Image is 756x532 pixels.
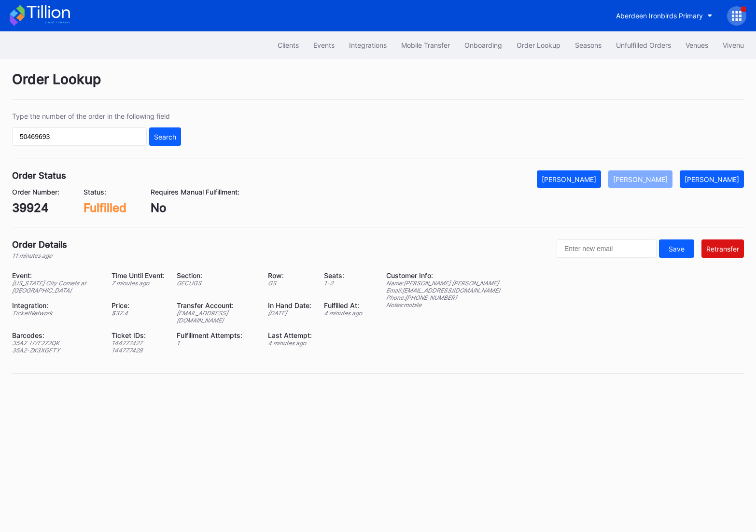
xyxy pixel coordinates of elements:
div: Aberdeen Ironbirds Primary [616,12,703,20]
button: Mobile Transfer [394,36,457,54]
div: No [151,201,239,215]
button: Integrations [342,36,394,54]
button: [PERSON_NAME] [680,170,744,188]
div: Customer Info: [386,271,500,280]
button: Unfulfilled Orders [609,36,678,54]
div: Order Number: [12,188,59,196]
input: Enter new email [557,239,657,258]
div: Transfer Account: [177,301,256,309]
div: 1 [177,339,256,347]
div: Order Status [12,170,66,181]
div: Order Details [12,239,67,250]
div: Type the number of the order in the following field [12,112,181,120]
div: Integration: [12,301,99,309]
div: 4 minutes ago [268,339,312,347]
div: Order Lookup [12,71,744,100]
div: Order Lookup [517,41,560,49]
div: 35A2-ZK3XGFTY [12,347,99,354]
div: GS [268,280,312,287]
button: Events [306,36,342,54]
div: [EMAIL_ADDRESS][DOMAIN_NAME] [177,309,256,324]
div: Ticket IDs: [112,331,165,339]
div: Mobile Transfer [401,41,450,49]
div: Search [154,133,176,141]
button: Venues [678,36,715,54]
div: Section: [177,271,256,280]
div: Events [313,41,335,49]
div: 11 minutes ago [12,252,67,259]
div: 7 minutes ago [112,280,165,287]
div: [PERSON_NAME] [542,175,596,183]
div: Status: [84,188,126,196]
button: [PERSON_NAME] [537,170,601,188]
button: Save [659,239,694,258]
div: Retransfer [706,245,739,253]
button: Search [149,127,181,146]
div: Fulfillment Attempts: [177,331,256,339]
div: Last Attempt: [268,331,312,339]
div: Vivenu [723,41,744,49]
div: Phone: [PHONE_NUMBER] [386,294,500,301]
button: Vivenu [715,36,751,54]
div: Notes: mobile [386,301,500,308]
div: Seasons [575,41,602,49]
div: 4 minutes ago [324,309,362,317]
div: Event: [12,271,99,280]
div: Time Until Event: [112,271,165,280]
button: Seasons [568,36,609,54]
div: Price: [112,301,165,309]
button: Aberdeen Ironbirds Primary [609,7,720,25]
div: Unfulfilled Orders [616,41,671,49]
input: GT59662 [12,127,147,146]
div: Barcodes: [12,331,99,339]
button: Clients [270,36,306,54]
div: TicketNetwork [12,309,99,317]
div: GECUGS [177,280,256,287]
button: Onboarding [457,36,509,54]
div: Venues [686,41,708,49]
button: Order Lookup [509,36,568,54]
div: Row: [268,271,312,280]
div: 144777427 [112,339,165,347]
div: $ 32.4 [112,309,165,317]
div: [DATE] [268,309,312,317]
div: Integrations [349,41,387,49]
div: Email: [EMAIL_ADDRESS][DOMAIN_NAME] [386,287,500,294]
div: [US_STATE] City Comets at [GEOGRAPHIC_DATA] [12,280,99,294]
div: 144777428 [112,347,165,354]
div: 35A2-HYF272QK [12,339,99,347]
div: In Hand Date: [268,301,312,309]
div: [PERSON_NAME] [613,175,668,183]
div: Fulfilled At: [324,301,362,309]
div: Requires Manual Fulfillment: [151,188,239,196]
button: [PERSON_NAME] [608,170,672,188]
div: [PERSON_NAME] [685,175,739,183]
button: Retransfer [701,239,744,258]
div: 39924 [12,201,59,215]
div: Clients [278,41,299,49]
div: Seats: [324,271,362,280]
div: 1 - 2 [324,280,362,287]
div: Onboarding [464,41,502,49]
div: Fulfilled [84,201,126,215]
div: Name: [PERSON_NAME] [PERSON_NAME] [386,280,500,287]
div: Save [669,245,685,253]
